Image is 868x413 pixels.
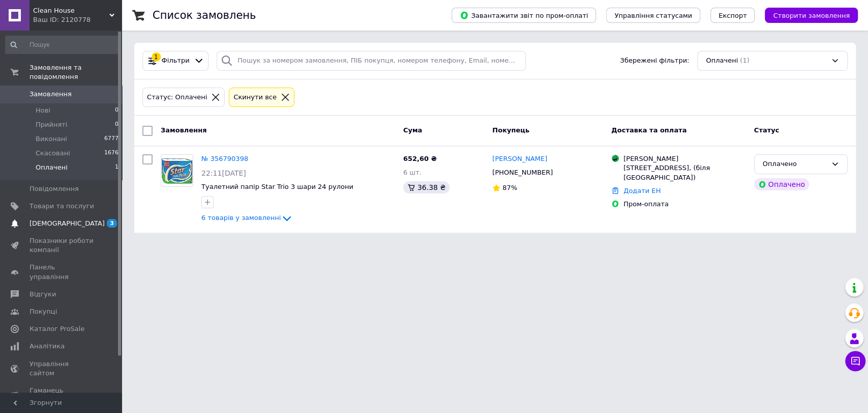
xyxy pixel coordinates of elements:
[29,386,94,404] span: Гаманець компанії
[152,52,161,62] div: 1
[623,200,746,209] div: Пром-оплата
[623,154,746,163] div: [PERSON_NAME]
[706,56,738,66] span: Оплачені
[162,56,190,66] span: Фільтри
[201,155,248,162] a: № 356790398
[201,214,281,222] span: 6 товарів у замовленні
[620,56,689,66] span: Збережені фільтри:
[403,126,422,134] span: Cума
[33,6,109,15] span: Clean House
[161,126,206,134] span: Замовлення
[115,163,118,172] span: 1
[29,342,65,351] span: Аналітика
[492,126,529,134] span: Покупець
[502,184,517,191] span: 87%
[201,183,353,190] a: Туалетний папір Star Trio 3 шари 24 рулони
[161,154,193,187] a: Фото товару
[765,8,858,23] button: Створити замовлення
[201,169,246,177] span: 22:11[DATE]
[104,134,118,144] span: 6777
[161,157,193,183] img: Фото товару
[104,149,118,158] span: 1676
[719,12,747,19] span: Експорт
[754,178,809,190] div: Оплачено
[217,51,526,71] input: Пошук за номером замовлення, ПІБ покупця, номером телефону, Email, номером накладної
[29,324,84,334] span: Каталог ProSale
[29,236,94,255] span: Показники роботи компанії
[115,106,118,115] span: 0
[452,8,596,23] button: Завантажити звіт по пром-оплаті
[29,219,105,228] span: [DEMOGRAPHIC_DATA]
[36,120,67,129] span: Прийняті
[845,351,865,371] button: Чат з покупцем
[29,290,56,299] span: Відгуки
[29,263,94,281] span: Панель управління
[754,126,780,134] span: Статус
[755,11,858,19] a: Створити замовлення
[403,155,437,162] span: 652,60 ₴
[115,120,118,129] span: 0
[492,154,547,164] a: [PERSON_NAME]
[606,8,700,23] button: Управління статусами
[29,307,57,316] span: Покупці
[490,166,555,179] div: [PHONE_NUMBER]
[29,90,72,99] span: Замовлення
[36,134,67,144] span: Виконані
[153,9,256,21] h1: Список замовлень
[614,12,692,19] span: Управління статусами
[29,202,94,211] span: Товари та послуги
[201,214,293,222] a: 6 товарів у замовленні
[460,11,588,20] span: Завантажити звіт по пром-оплаті
[623,163,746,182] div: [STREET_ADDRESS], (біля [GEOGRAPHIC_DATA])
[773,12,850,19] span: Створити замовлення
[29,360,94,378] span: Управління сайтом
[403,169,422,176] span: 6 шт.
[231,92,279,103] div: Cкинути все
[5,36,119,54] input: Пошук
[623,187,661,195] a: Додати ЕН
[107,219,117,228] span: 3
[36,106,50,115] span: Нові
[29,184,79,194] span: Повідомлення
[36,163,68,172] span: Оплачені
[145,92,209,103] div: Статус: Оплачені
[36,149,70,158] span: Скасовані
[403,181,450,194] div: 36.38 ₴
[763,159,827,170] div: Оплачено
[710,8,755,23] button: Експорт
[29,63,122,81] span: Замовлення та повідомлення
[33,15,122,24] div: Ваш ID: 2120778
[611,126,686,134] span: Доставка та оплата
[740,57,749,64] span: (1)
